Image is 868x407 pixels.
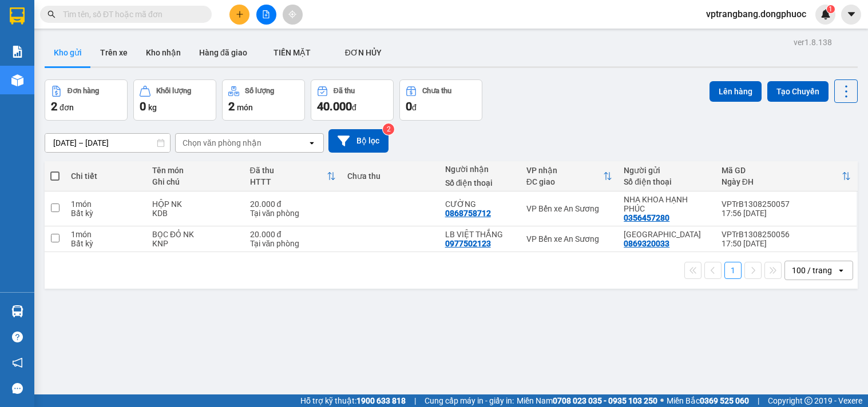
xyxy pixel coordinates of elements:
img: solution-icon [11,46,23,58]
button: Tạo Chuyến [767,81,829,102]
div: Đã thu [250,166,327,175]
div: Bất kỳ [71,209,141,218]
span: file-add [262,10,270,18]
div: Tại văn phòng [250,209,336,218]
div: HTTT [250,177,327,186]
strong: 1900 633 818 [356,396,406,405]
div: Tên món [152,166,239,175]
button: Trên xe [91,39,137,66]
div: Người gửi [624,166,710,175]
div: 0977502123 [445,239,491,248]
button: file-add [256,5,276,25]
span: vptrangbang.dongphuoc [697,7,815,21]
div: 1 món [71,230,141,239]
th: Toggle SortBy [716,161,857,191]
div: 20.000 đ [250,199,336,209]
span: đơn [60,103,74,112]
span: aim [288,10,296,18]
span: message [12,383,23,394]
span: 0 [140,99,146,113]
button: Đã thu40.000đ [311,79,394,121]
div: 100 / trang [792,265,832,276]
div: Ghi chú [152,177,239,186]
div: NHẬT ANH [624,230,710,239]
div: Số lượng [245,87,274,95]
button: Chưa thu0đ [399,79,482,121]
button: Lên hàng [710,81,762,102]
span: món [237,103,253,112]
span: notification [12,357,23,368]
div: VP Bến xe An Sương [526,204,613,213]
div: Bất kỳ [71,239,141,248]
strong: 0708 023 035 - 0935 103 250 [553,396,657,405]
button: caret-down [841,5,861,25]
span: plus [236,10,244,18]
span: copyright [804,397,812,405]
div: ĐC giao [526,177,604,186]
div: LB VIỆT THẮNG [445,230,515,239]
sup: 2 [383,123,394,135]
span: ĐƠN HỦY [345,48,382,57]
span: search [47,10,56,18]
svg: open [837,266,846,275]
svg: open [307,138,316,147]
span: question-circle [12,332,23,342]
div: Chọn văn phòng nhận [183,137,261,149]
div: Đã thu [334,87,355,95]
div: 17:56 [DATE] [722,209,851,218]
div: 0868758712 [445,209,491,218]
div: Mã GD [722,166,842,175]
span: Miền Nam [517,394,657,407]
div: 20.000 đ [250,230,336,239]
sup: 1 [827,5,835,13]
button: aim [283,5,303,25]
button: 1 [724,262,742,279]
th: Toggle SortBy [521,161,619,191]
div: BỌC ĐỎ NK [152,230,239,239]
span: kg [148,103,157,112]
div: HỘP NK [152,199,239,209]
span: Miền Bắc [667,394,749,407]
img: warehouse-icon [11,305,23,317]
span: ⚪️ [660,398,664,403]
button: Đơn hàng2đơn [45,79,128,121]
span: 40.000 [317,99,352,113]
strong: 0369 525 060 [700,396,749,405]
span: đ [412,103,417,112]
button: Kho gửi [45,39,91,66]
div: Số điện thoại [624,177,710,186]
div: 0356457280 [624,213,669,222]
span: Hỗ trợ kỹ thuật: [300,394,406,407]
div: Chưa thu [422,87,451,95]
input: Tìm tên, số ĐT hoặc mã đơn [63,8,198,21]
button: Số lượng2món [222,79,305,121]
img: logo-vxr [10,7,25,25]
span: 2 [228,99,235,113]
div: KDB [152,209,239,218]
button: Khối lượng0kg [133,79,216,121]
input: Select a date range. [45,134,170,152]
div: Ngày ĐH [722,177,842,186]
div: CƯỜNG [445,199,515,209]
button: Bộ lọc [328,129,389,153]
div: Tại văn phòng [250,239,336,248]
img: warehouse-icon [11,74,23,86]
div: VPTrB1308250057 [722,199,851,209]
th: Toggle SortBy [244,161,342,191]
span: caret-down [846,9,857,19]
div: 17:50 [DATE] [722,239,851,248]
button: plus [229,5,249,25]
span: 0 [406,99,412,113]
span: | [414,394,416,407]
div: VP Bến xe An Sương [526,234,613,244]
div: NHA KHOA HẠNH PHÚC [624,195,710,213]
span: | [758,394,759,407]
span: TIỀN MẶT [274,48,311,57]
div: VP nhận [526,166,604,175]
img: icon-new-feature [821,9,831,19]
div: Chi tiết [71,171,141,181]
div: Khối lượng [156,87,191,95]
div: VPTrB1308250056 [722,230,851,239]
button: Kho nhận [137,39,190,66]
div: ver 1.8.138 [794,36,832,49]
